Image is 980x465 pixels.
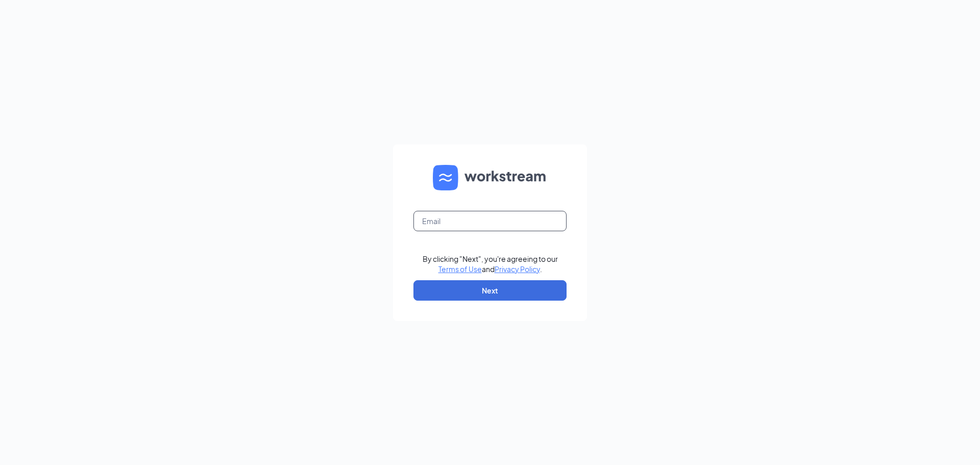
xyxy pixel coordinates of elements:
[495,264,540,274] a: Privacy Policy
[413,211,567,231] input: Email
[423,254,558,274] div: By clicking "Next", you're agreeing to our and .
[433,165,547,190] img: WS logo and Workstream text
[413,280,567,301] button: Next
[438,264,482,274] a: Terms of Use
